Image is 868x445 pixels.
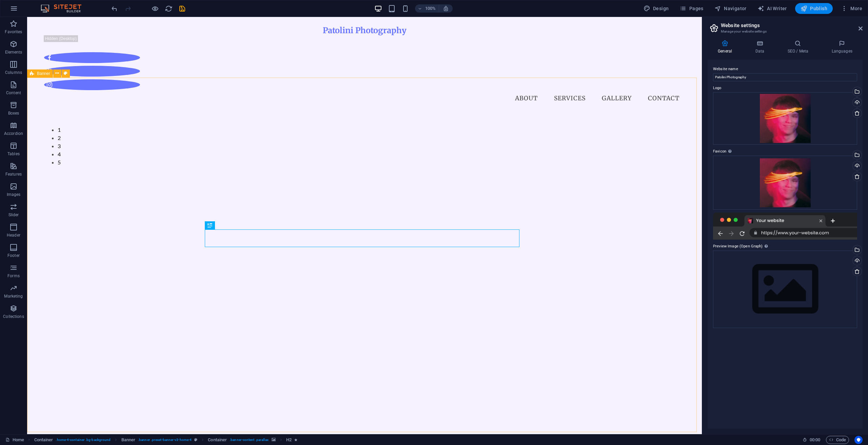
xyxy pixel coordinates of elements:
[829,436,846,444] span: Code
[721,28,849,35] h3: Manage your website settings
[31,125,34,133] button: 3
[713,73,857,81] input: Name...
[7,273,20,279] p: Forms
[4,131,23,136] p: Accordion
[5,436,24,444] a: Click to cancel selection. Double-click to open Pages
[5,49,22,55] p: Elements
[801,5,827,12] span: Publish
[757,5,787,12] span: AI Writer
[713,250,857,328] div: Select files from the file manager, stock photos, or upload file(s)
[641,3,672,14] button: Design
[641,3,672,14] div: Design (Ctrl+Alt+Y)
[164,4,173,13] button: reload
[677,3,706,14] button: Pages
[814,437,815,442] span: :
[777,40,821,54] h4: SEO / Meta
[34,436,297,444] nav: breadcrumb
[713,65,857,73] label: Website name
[37,72,50,76] span: Banner
[755,3,790,14] button: AI Writer
[721,22,863,28] h2: Website settings
[5,29,22,35] p: Favorites
[713,92,857,145] div: MG_0112_edit_FINAL-zfgcEj2NNAukU31fajfTWg.png
[745,40,777,54] h4: Data
[7,151,20,157] p: Tables
[6,90,21,96] p: Content
[803,436,821,444] h6: Session time
[841,5,862,12] span: More
[3,314,24,319] p: Collections
[230,436,269,444] span: . banner-content .parallax
[838,3,865,14] button: More
[178,4,186,13] button: save
[4,294,23,299] p: Marketing
[272,438,276,442] i: This element contains a background
[5,171,22,177] p: Features
[34,436,53,444] span: Click to select. Double-click to edit
[208,436,227,444] span: Click to select. Double-click to edit
[31,133,34,141] button: 4
[708,40,745,54] h4: General
[138,436,192,444] span: . banner .preset-banner-v3-home-4
[5,70,22,75] p: Columns
[286,436,292,444] span: Click to select. Double-click to edit
[39,4,90,13] img: Editor Logo
[795,3,833,14] button: Publish
[31,117,34,125] button: 2
[713,84,857,92] label: Logo
[679,5,703,12] span: Pages
[7,253,20,258] p: Footer
[7,192,21,197] p: Images
[415,4,439,13] button: 100%
[151,4,159,13] button: Click here to leave preview mode and continue editing
[712,3,749,14] button: Navigator
[8,212,19,218] p: Slider
[713,147,857,156] label: Favicon
[443,5,449,12] i: On resize automatically adjust zoom level to fit chosen device.
[165,5,173,13] i: Reload page
[821,40,863,54] h4: Languages
[110,4,118,13] button: undo
[713,242,857,250] label: Preview Image (Open Graph)
[810,436,820,444] span: 00 00
[56,436,111,444] span: . home-4-container .bg-background
[294,438,297,442] i: Element contains an animation
[854,436,863,444] button: Usercentrics
[826,436,849,444] button: Code
[8,110,19,116] p: Boxes
[714,5,747,12] span: Navigator
[111,5,118,13] i: Undo: Change favicon (Ctrl+Z)
[425,4,436,13] h6: 100%
[31,109,34,117] button: 1
[178,5,186,13] i: Save (Ctrl+S)
[644,5,669,12] span: Design
[121,436,136,444] span: Click to select. Double-click to edit
[7,232,20,238] p: Header
[31,141,34,149] button: 5
[194,438,197,442] i: This element is a customizable preset
[713,156,857,210] div: MG_0112_edit_FINAL-zfgcEj2NNAukU31fajfTWg-2o8uywv99pnnzV5TpWTKxg--PP29dELihGEP3Cos18agA.png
